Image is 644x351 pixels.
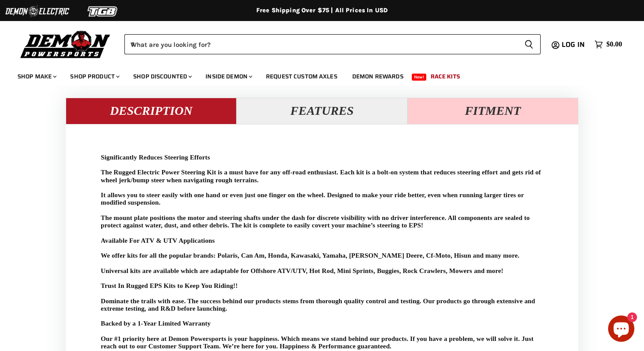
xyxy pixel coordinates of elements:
[424,67,467,85] a: Race Kits
[4,3,70,20] img: Demon Electric Logo 2
[101,154,543,351] p: Significantly Reduces Steering Efforts The Rugged Electric Power Steering Kit is a must have for ...
[590,38,626,51] a: $0.00
[11,64,620,85] ul: Main menu
[606,40,622,49] span: $0.00
[237,98,407,124] button: Features
[346,67,410,85] a: Demon Rewards
[407,98,578,124] button: Fitment
[605,316,637,344] inbox-online-store-chat: Shopify online store chat
[64,67,125,85] a: Shop Product
[199,67,258,85] a: Inside Demon
[124,34,517,54] input: When autocomplete results are available use up and down arrows to review and enter to select
[127,67,197,85] a: Shop Discounted
[558,41,590,49] a: Log in
[70,3,136,20] img: TGB Logo 2
[562,39,585,50] span: Log in
[18,28,113,60] img: Demon Powersports
[124,34,541,54] form: Product
[412,74,427,81] span: New!
[517,34,541,54] button: Search
[66,98,237,124] button: Description
[11,67,62,85] a: Shop Make
[259,67,344,85] a: Request Custom Axles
